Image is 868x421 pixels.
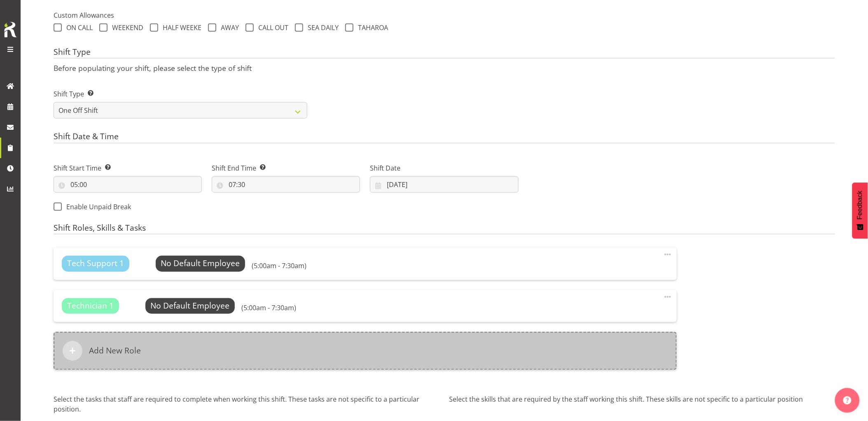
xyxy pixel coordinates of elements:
[843,396,852,405] img: help-xxl-2.png
[62,23,93,32] span: ON CALL
[67,300,114,312] span: Technician 1
[370,176,518,193] input: Click to select...
[2,21,19,39] img: Rosterit icon logo
[54,47,835,59] h4: Shift Type
[353,23,388,32] span: TAHAROA
[54,10,835,20] label: Custom Allowances
[89,346,141,356] h6: Add New Role
[150,300,229,311] span: No Default Employee
[54,176,202,193] input: Click to select...
[252,262,306,270] h6: (5:00am - 7:30am)
[108,23,143,32] span: WEEKEND
[54,163,202,173] label: Shift Start Time
[856,191,864,220] span: Feedback
[54,89,307,99] label: Shift Type
[158,23,201,32] span: HALF WEEKE
[54,395,440,416] p: Select the tasks that staff are required to complete when working this shift. These tasks are not...
[54,132,835,143] h4: Shift Date & Time
[212,163,360,173] label: Shift End Time
[216,23,239,32] span: AWAY
[54,223,835,235] h4: Shift Roles, Skills & Tasks
[254,23,288,32] span: CALL OUT
[449,395,835,416] p: Select the skills that are required by the staff working this shift. These skills are not specifi...
[370,163,518,173] label: Shift Date
[161,258,240,269] span: No Default Employee
[852,182,868,239] button: Feedback - Show survey
[303,23,339,32] span: SEA DAILY
[212,176,360,193] input: Click to select...
[54,63,835,73] p: Before populating your shift, please select the type of shift
[241,304,296,312] h6: (5:00am - 7:30am)
[67,258,124,270] span: Tech Support 1
[62,203,131,211] span: Enable Unpaid Break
